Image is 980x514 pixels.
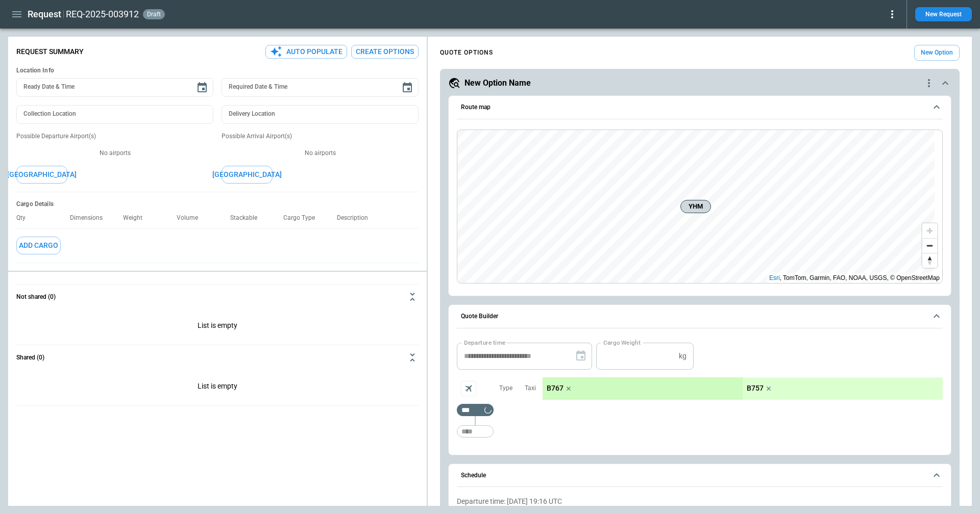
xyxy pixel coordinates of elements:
button: Add Cargo [16,237,61,254]
p: Qty [16,214,34,222]
a: Esri [769,274,780,281]
p: B757 [747,384,764,393]
div: Too short [457,425,494,438]
h2: REQ-2025-003912 [66,8,139,20]
p: Cargo Type [283,214,323,222]
h6: Quote Builder [461,313,498,320]
span: Aircraft selection [461,381,476,396]
div: Too short [457,404,494,416]
p: Dimensions [70,214,111,222]
canvas: Map [457,130,935,283]
h6: Route map [461,104,491,111]
label: Cargo Weight [603,338,641,347]
div: , TomTom, Garmin, FAO, NOAA, USGS, © OpenStreetMap [769,273,940,283]
p: Weight [123,214,151,222]
h6: Not shared (0) [16,294,56,300]
p: List is empty [16,309,419,345]
p: Taxi [525,384,536,393]
p: Possible Arrival Airport(s) [222,132,419,141]
button: Shared (0) [16,345,419,370]
p: Possible Departure Airport(s) [16,132,213,141]
button: [GEOGRAPHIC_DATA] [16,166,67,184]
p: B767 [547,384,563,393]
button: Choose date [397,78,418,98]
div: Route map [457,130,943,284]
p: Volume [177,214,206,222]
label: Departure time [464,338,506,347]
span: YHM [685,201,706,212]
div: Not shared (0) [16,370,419,405]
h6: Cargo Details [16,200,419,208]
button: New Option Namequote-option-actions [448,77,951,89]
div: Quote Builder [457,343,943,443]
button: Create Options [351,45,419,59]
p: kg [679,352,687,361]
button: Zoom in [922,223,937,238]
p: Request Summary [16,47,84,56]
p: Departure time: [DATE] 19:16 UTC [457,497,943,506]
button: Auto Populate [265,45,347,59]
p: No airports [222,149,419,158]
h5: New Option Name [464,78,531,89]
h6: Location Info [16,67,419,74]
button: Not shared (0) [16,285,419,309]
div: quote-option-actions [923,77,935,89]
button: New Request [915,7,972,21]
button: New Option [914,45,960,61]
div: scrollable content [543,377,943,400]
p: No airports [16,149,213,158]
h6: Schedule [461,472,486,479]
p: Type [499,384,512,393]
p: List is empty [16,370,419,405]
button: Reset bearing to north [922,253,937,268]
button: [GEOGRAPHIC_DATA] [222,166,273,184]
button: Route map [457,96,943,119]
h1: Request [28,8,61,20]
button: Choose date [192,78,212,98]
p: Description [337,214,376,222]
p: Stackable [230,214,265,222]
div: Not shared (0) [16,309,419,345]
span: draft [145,11,163,18]
h4: QUOTE OPTIONS [440,50,493,55]
button: Zoom out [922,238,937,253]
button: Schedule [457,464,943,487]
h6: Shared (0) [16,354,44,361]
button: Quote Builder [457,305,943,328]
